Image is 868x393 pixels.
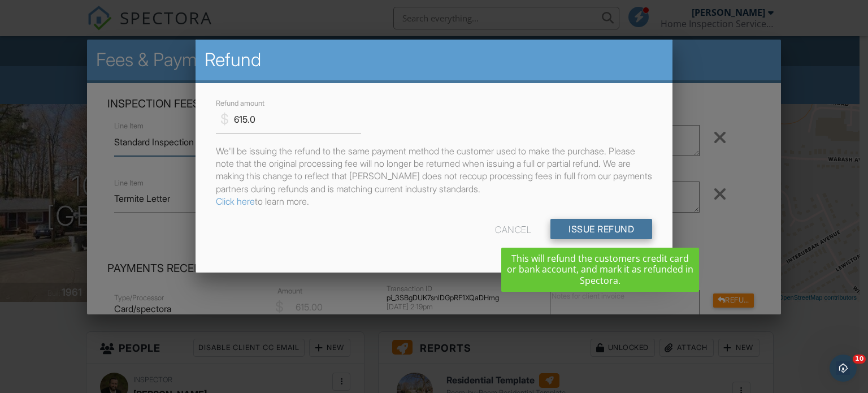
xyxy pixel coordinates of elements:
[216,196,255,207] a: Click here
[220,110,229,129] div: $
[216,145,653,208] p: We'll be issuing the refund to the same payment method the customer used to make the purchase. Pl...
[830,355,857,382] iframe: Intercom live chat
[853,355,866,364] span: 10
[550,219,652,239] input: Issue Refund
[216,98,264,109] label: Refund amount
[495,219,531,239] div: Cancel
[205,49,664,71] h2: Refund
